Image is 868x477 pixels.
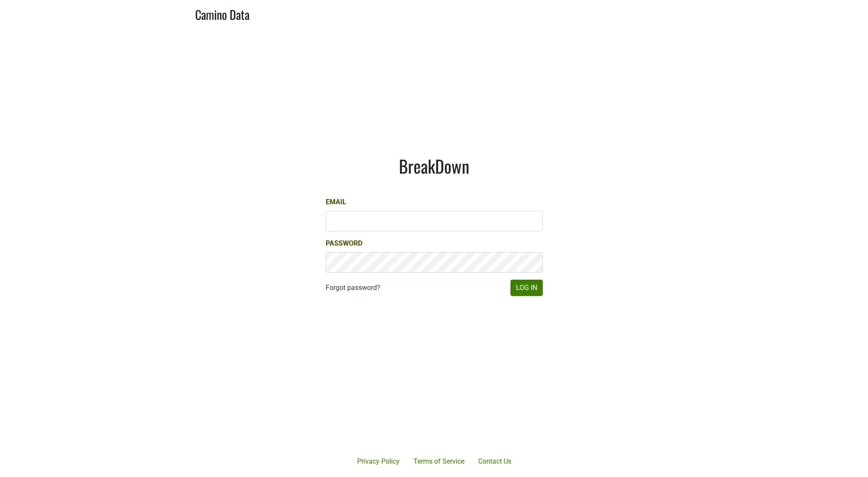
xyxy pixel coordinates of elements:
[471,453,518,470] a: Contact Us
[350,453,407,470] a: Privacy Policy
[326,197,346,207] label: Email
[510,280,543,296] button: Log In
[326,156,543,176] h1: BreakDown
[195,3,249,24] a: Camino Data
[326,283,380,293] a: Forgot password?
[326,238,362,249] label: Password
[407,453,471,470] a: Terms of Service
